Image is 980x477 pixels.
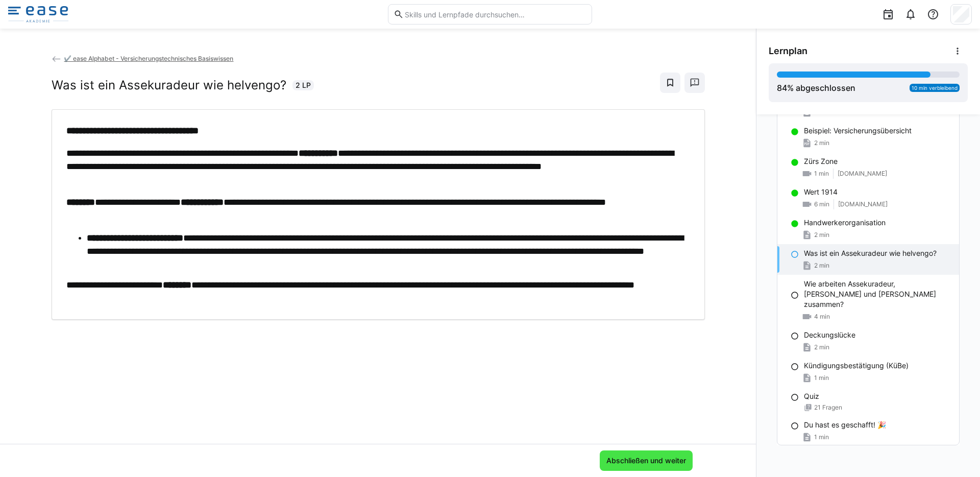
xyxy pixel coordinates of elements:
[838,200,888,208] span: [DOMAIN_NAME]
[777,83,787,93] span: 84
[404,10,586,19] input: Skills und Lernpfade durchsuchen…
[804,420,886,430] p: Du hast es geschafft! 🎉
[804,248,937,258] p: Was ist ein Assekuradeur wie helvengo?
[64,55,233,62] span: ✔️ ease Alphabet - Versicherungstechnisches Basiswissen
[814,261,829,270] span: 2 min
[804,218,886,228] p: Handwerkerorganisation
[600,450,693,471] button: Abschließen und weiter
[804,330,855,340] p: Deckungslücke
[52,78,286,93] h2: Was ist ein Assekuradeur wie helvengo?
[814,200,829,208] span: 6 min
[814,313,830,321] span: 4 min
[804,187,838,197] p: Wert 1914
[804,156,838,166] p: Zürs Zone
[814,374,829,382] span: 1 min
[804,361,909,371] p: Kündigungsbestätigung (KüBe)
[814,170,829,178] span: 1 min
[769,45,807,57] span: Lernplan
[296,80,311,90] span: 2 LP
[605,456,688,466] span: Abschließen und weiter
[814,343,829,351] span: 2 min
[804,391,819,401] p: Quiz
[838,170,887,178] span: [DOMAIN_NAME]
[814,403,842,412] span: 21 Fragen
[814,139,829,147] span: 2 min
[52,55,234,62] a: ✔️ ease Alphabet - Versicherungstechnisches Basiswissen
[912,85,958,91] span: 10 min verbleibend
[814,231,829,239] span: 2 min
[777,82,855,94] div: % abgeschlossen
[804,279,951,309] p: Wie arbeiten Assekuradeur, [PERSON_NAME] und [PERSON_NAME] zusammen?
[814,433,829,441] span: 1 min
[804,126,912,136] p: Beispiel: Versicherungsübersicht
